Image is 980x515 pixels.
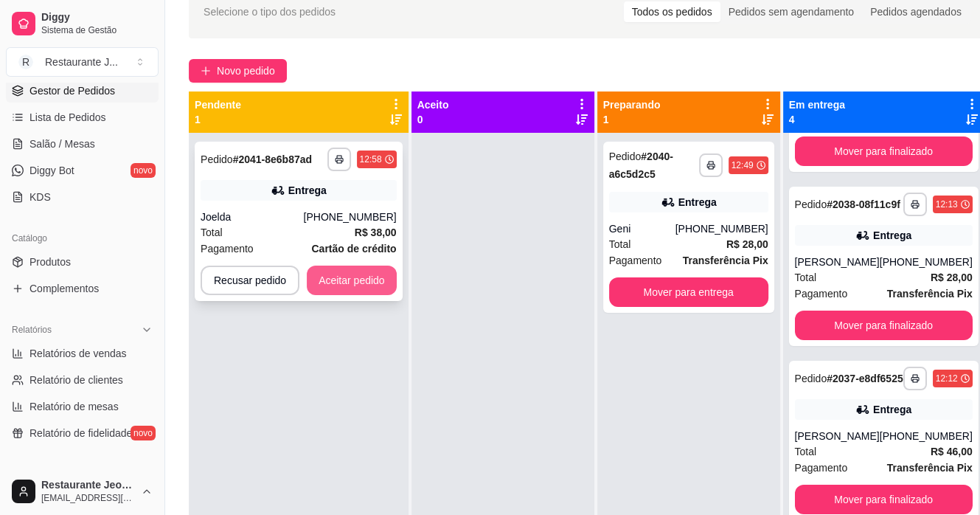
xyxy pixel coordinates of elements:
[609,252,662,269] span: Pagamento
[201,210,304,224] div: Joelda
[6,250,159,274] a: Produtos
[862,1,970,22] div: Pedidos agendados
[609,221,675,236] div: Geni
[201,66,211,76] span: plus
[29,163,74,178] span: Diggy Bot
[880,429,973,443] div: [PHONE_NUMBER]
[201,153,233,165] span: Pedido
[204,4,336,20] span: Selecione o tipo dos pedidos
[29,190,51,204] span: KDS
[609,151,642,162] span: Pedido
[6,79,159,103] a: Gestor de Pedidos
[887,462,973,474] strong: Transferência Pix
[6,47,159,77] button: Select a team
[41,492,135,504] span: [EMAIL_ADDRESS][DOMAIN_NAME]
[18,55,33,69] span: R
[6,277,159,300] a: Complementos
[6,368,159,392] a: Relatório de clientes
[678,195,717,210] div: Entrega
[6,474,159,509] button: Restaurante Jeová jireh[EMAIL_ADDRESS][DOMAIN_NAME]
[360,153,382,165] div: 12:58
[201,224,223,241] span: Total
[6,227,159,250] div: Catálogo
[827,198,900,210] strong: # 2038-08f11c9f
[6,342,159,365] a: Relatórios de vendas
[6,106,159,129] a: Lista de Pedidos
[6,185,159,209] a: KDS
[12,324,52,336] span: Relatórios
[355,227,397,238] strong: R$ 38,00
[675,221,768,236] div: [PHONE_NUMBER]
[789,112,845,127] p: 4
[795,429,880,443] div: [PERSON_NAME]
[795,485,973,514] button: Mover para finalizado
[609,236,631,252] span: Total
[6,6,159,41] a: DiggySistema de Gestão
[795,136,973,166] button: Mover para finalizado
[304,210,397,224] div: [PHONE_NUMBER]
[624,1,720,22] div: Todos os pedidos
[795,255,880,269] div: [PERSON_NAME]
[603,97,661,112] p: Preparando
[6,463,159,486] div: Gerenciar
[29,136,95,151] span: Salão / Mesas
[29,346,127,361] span: Relatórios de vendas
[307,266,397,295] button: Aceitar pedido
[609,277,768,307] button: Mover para entrega
[201,266,299,295] button: Recusar pedido
[827,373,903,384] strong: # 2037-e8df6525
[217,63,275,79] span: Novo pedido
[603,112,661,127] p: 1
[795,373,827,384] span: Pedido
[795,443,817,460] span: Total
[29,255,71,269] span: Produtos
[41,479,135,492] span: Restaurante Jeová jireh
[873,402,911,417] div: Entrega
[795,311,973,340] button: Mover para finalizado
[683,255,768,266] strong: Transferência Pix
[789,97,845,112] p: Em entrega
[29,373,123,387] span: Relatório de clientes
[795,286,848,302] span: Pagamento
[189,59,287,83] button: Novo pedido
[6,159,159,182] a: Diggy Botnovo
[936,373,958,384] div: 12:12
[417,97,449,112] p: Aceito
[6,132,159,156] a: Salão / Mesas
[233,153,312,165] strong: # 2041-8e6b87ad
[795,460,848,476] span: Pagamento
[195,112,241,127] p: 1
[41,11,153,24] span: Diggy
[873,228,911,243] div: Entrega
[609,151,673,180] strong: # 2040-a6c5d2c5
[41,24,153,36] span: Sistema de Gestão
[931,446,973,457] strong: R$ 46,00
[29,110,106,125] span: Lista de Pedidos
[731,159,754,171] div: 12:49
[311,243,396,255] strong: Cartão de crédito
[6,421,159,445] a: Relatório de fidelidadenovo
[795,269,817,286] span: Total
[29,399,119,414] span: Relatório de mesas
[720,1,862,22] div: Pedidos sem agendamento
[29,426,132,440] span: Relatório de fidelidade
[29,281,99,296] span: Complementos
[936,198,958,210] div: 12:13
[288,183,327,198] div: Entrega
[6,395,159,418] a: Relatório de mesas
[195,97,241,112] p: Pendente
[887,288,973,300] strong: Transferência Pix
[201,241,254,257] span: Pagamento
[880,255,973,269] div: [PHONE_NUMBER]
[417,112,449,127] p: 0
[931,272,973,283] strong: R$ 28,00
[795,198,827,210] span: Pedido
[45,55,118,69] div: Restaurante J ...
[29,83,115,98] span: Gestor de Pedidos
[726,238,768,250] strong: R$ 28,00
